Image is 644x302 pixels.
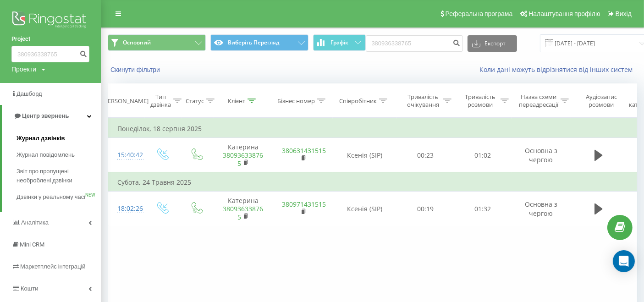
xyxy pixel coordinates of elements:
[117,204,143,213] font: 18:02:26
[313,34,366,51] button: Графік
[117,150,143,159] font: 15:40:42
[17,163,101,189] a: Звіт про пропущені необроблені дзвінки
[525,200,557,218] font: Основна з чергою
[17,135,65,142] font: Журнал дзвінків
[22,112,69,119] font: Центр звернень
[102,97,149,105] font: [PERSON_NAME]
[347,151,382,159] font: Ксенія (SIP)
[108,34,206,51] button: Основний
[282,146,326,155] a: 380631431515
[11,34,89,44] a: Project
[366,35,463,52] input: Пошук за номером
[20,263,86,270] font: Маркетплейс інтеграцій
[17,90,42,97] font: Дашборд
[210,34,308,51] button: Виберіть Перегляд
[17,168,72,184] font: Звіт про пропущені необроблені дзвінки
[17,147,101,163] a: Журнал повідомлень
[282,200,326,209] a: 380971431515
[117,124,202,133] font: Понеділок, 18 серпня 2025
[17,130,101,147] a: Журнал дзвінків
[223,204,264,221] a: 380936338765
[525,146,557,164] font: Основна з чергою
[17,193,85,200] font: Дзвінки у реальному часі
[417,204,434,213] font: 00:19
[277,97,315,105] font: Бізнес номер
[11,46,89,62] input: Пошук за номером
[223,151,264,168] a: 380936338765
[228,38,279,46] font: Виберіть Перегляд
[331,38,349,46] font: Графік
[479,65,637,74] a: Коли дані можуть відрізнятися від інших систем
[11,35,30,42] font: Project
[110,66,160,73] font: Скинути фільтри
[468,35,517,52] button: Експорт
[586,93,617,109] font: Аудіозапис розмови
[17,189,101,205] a: Дзвінки у реальному часіNEW
[474,204,491,213] font: 01:32
[528,10,600,17] font: Налаштування профілю
[186,97,204,105] font: Статус
[2,105,101,127] a: Центр звернень
[11,9,89,32] img: Ringostat logo
[465,93,495,109] font: Тривалість розмови
[21,219,49,226] font: Аналітика
[17,151,75,158] font: Журнал повідомлень
[474,151,491,159] font: 01:02
[20,241,44,248] font: Mini CRM
[117,178,191,187] font: Субота, 24 Травня 2025
[446,10,513,17] font: Реферальна програма
[347,204,382,213] font: Ксенія (SIP)
[417,151,434,159] font: 00:23
[479,65,633,74] font: Коли дані можуть відрізнятися від інших систем
[123,38,151,46] font: Основний
[85,192,95,198] font: NEW
[11,66,36,73] font: Проекти
[108,66,165,74] button: Скинути фільтри
[150,93,171,109] font: Тип дзвінка
[228,143,259,151] font: Катерина
[228,97,245,105] font: Клієнт
[407,93,439,109] font: Тривалість очікування
[485,39,506,47] font: Експорт
[616,10,632,17] font: Вихід
[613,250,635,272] div: Open Intercom Messenger
[519,93,558,109] font: Назва схеми переадресації
[21,285,38,292] font: Кошти
[228,196,259,205] font: Катерина
[339,97,377,105] font: Співробітник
